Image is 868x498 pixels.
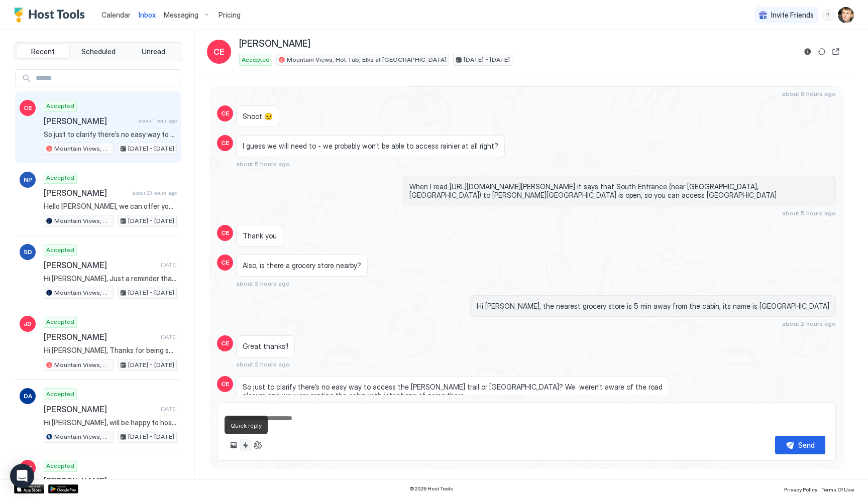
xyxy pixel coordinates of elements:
span: Privacy Policy [784,486,817,492]
span: [PERSON_NAME] [44,116,134,126]
span: Inbox [139,11,156,19]
span: about 6 hours ago [782,90,836,97]
span: So just to clarify there’s no easy way to access the [PERSON_NAME] trail or [GEOGRAPHIC_DATA]? We... [44,130,177,139]
span: When I read [URL][DOMAIN_NAME][PERSON_NAME] it says that South Entrance (near [GEOGRAPHIC_DATA], ... [409,182,829,200]
span: about 5 hours ago [782,209,836,217]
span: CE [221,228,229,237]
span: about 5 hours ago [236,160,290,168]
span: Also, is there a grocery store nearby? [243,261,361,270]
span: Hello [PERSON_NAME], we can offer you an early check in, you are welcome to check in anytime from... [44,202,177,211]
span: Hi [PERSON_NAME], Just a reminder that your check-out is [DATE] at 11AM. When you are ready to le... [44,274,177,283]
span: [PERSON_NAME] [44,260,157,270]
span: [DATE] [161,478,177,484]
button: Upload image [228,439,240,451]
div: Send [798,440,815,450]
button: Scheduled [72,45,125,59]
span: [PERSON_NAME] [239,38,310,50]
span: JD [24,319,32,328]
span: Accepted [46,245,74,255]
span: [DATE] - [DATE] [128,216,174,225]
span: Accepted [46,317,74,326]
a: Calendar [101,10,131,20]
input: Input Field [32,70,181,87]
a: Privacy Policy [784,483,817,494]
span: I guess we will need to - we probably won’t be able to access rainier at all right? [243,142,498,151]
span: Great thanks!! [243,342,288,351]
span: Thank you [243,231,277,240]
button: Unread [127,45,180,59]
span: Unread [142,47,165,56]
span: Accepted [46,390,74,399]
span: [PERSON_NAME] [44,332,157,342]
span: about 23 hours ago [132,190,177,196]
div: User profile [838,7,854,23]
span: Calendar [101,11,131,19]
span: Quick reply [231,422,262,429]
span: Hi [PERSON_NAME], the nearest grocery store is 5 min away from the cabin, its name is [GEOGRAPHIC... [477,302,829,311]
span: about 2 hours ago [236,360,290,368]
span: Scheduled [81,47,116,56]
span: KZ [24,463,32,472]
span: Accepted [46,173,74,182]
span: [DATE] - [DATE] [128,360,174,369]
span: CE [221,139,229,148]
div: tab-group [14,42,182,61]
a: App Store [14,484,44,493]
span: Mountain Views, Hot Tub, Elks at [GEOGRAPHIC_DATA] [54,360,111,369]
span: Recent [31,47,55,56]
span: [DATE] - [DATE] [464,55,510,64]
span: Terms Of Use [821,486,854,492]
span: Mountain Views, Hot Tub, Elks at [GEOGRAPHIC_DATA] [54,144,111,153]
span: Mountain Views, Hot Tub, Elks at [GEOGRAPHIC_DATA] [54,216,111,225]
a: Inbox [139,10,156,20]
span: [DATE] - [DATE] [128,288,174,297]
button: Quick reply [240,439,252,451]
span: So just to clarify there’s no easy way to access the [PERSON_NAME] trail or [GEOGRAPHIC_DATA]? We... [243,383,663,400]
span: © 2025 Host Tools [409,485,453,492]
div: Open Intercom Messenger [10,464,34,488]
button: Sync reservation [816,46,828,58]
span: Pricing [219,11,241,20]
span: [PERSON_NAME] [44,476,157,486]
button: Send [775,436,825,454]
span: about 1 hour ago [138,117,177,124]
span: [DATE] - [DATE] [128,432,174,441]
span: [DATE] [161,406,177,412]
span: CE [213,46,225,58]
span: Shoot 😒 [243,112,273,121]
span: Invite Friends [771,11,814,20]
button: Open reservation [830,46,842,58]
span: Mountain Views, Hot Tub, Elks at [GEOGRAPHIC_DATA] [54,288,111,297]
div: menu [822,9,834,21]
span: Hi [PERSON_NAME], Thanks for being such a great guest at our Mountain View Cabin! We left you a 5... [44,346,177,355]
span: SD [24,247,32,257]
span: Hi [PERSON_NAME], will be happy to host you at our Mountain View Cabin! We will provide you the d... [44,418,177,427]
span: [DATE] [161,262,177,268]
span: about 3 hours ago [236,280,290,287]
span: Messaging [164,11,198,20]
span: CE [24,103,32,112]
span: [PERSON_NAME] [44,188,128,198]
span: Mountain Views, Hot Tub, Elks at [GEOGRAPHIC_DATA] [54,432,111,441]
span: [DATE] - [DATE] [128,144,174,153]
span: NP [24,175,32,184]
span: CE [221,109,229,118]
button: ChatGPT Auto Reply [252,439,264,451]
span: DA [24,392,32,401]
span: CE [221,380,229,389]
span: Accepted [242,55,270,64]
span: about 2 hours ago [782,320,836,327]
button: Reservation information [802,46,814,58]
a: Terms Of Use [821,483,854,494]
span: Accepted [46,461,74,470]
a: Host Tools Logo [14,8,89,23]
a: Google Play Store [48,484,78,493]
span: CE [221,339,229,348]
span: CE [221,258,229,267]
span: [DATE] [161,334,177,340]
span: Mountain Views, Hot Tub, Elks at [GEOGRAPHIC_DATA] [287,55,447,64]
button: Recent [17,45,70,59]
